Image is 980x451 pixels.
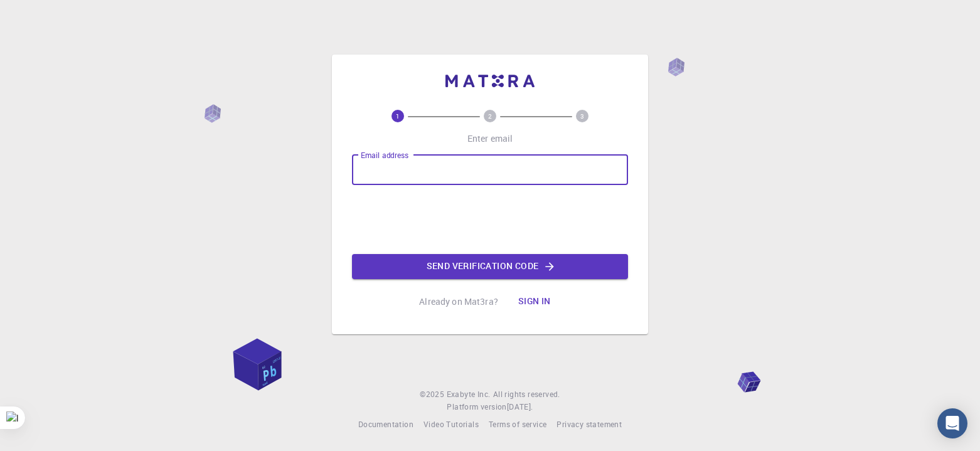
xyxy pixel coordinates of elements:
[937,408,967,438] div: Open Intercom Messenger
[447,388,491,401] a: Exabyte Inc.
[352,254,628,279] button: Send verification code
[557,418,622,431] a: Privacy statement
[358,418,413,431] a: Documentation
[420,388,446,401] span: © 2025
[507,401,533,411] span: [DATE] .
[557,419,622,429] span: Privacy statement
[489,418,546,431] a: Terms of service
[467,132,513,145] p: Enter email
[423,419,479,429] span: Video Tutorials
[489,419,546,429] span: Terms of service
[419,295,498,308] p: Already on Mat3ra?
[447,389,491,399] span: Exabyte Inc.
[508,289,561,314] button: Sign in
[361,150,408,161] label: Email address
[493,388,560,401] span: All rights reserved.
[488,112,492,120] text: 2
[507,401,533,413] a: [DATE].
[396,112,400,120] text: 1
[358,419,413,429] span: Documentation
[395,195,585,244] iframe: reCAPTCHA
[580,112,584,120] text: 3
[447,401,506,413] span: Platform version
[423,418,479,431] a: Video Tutorials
